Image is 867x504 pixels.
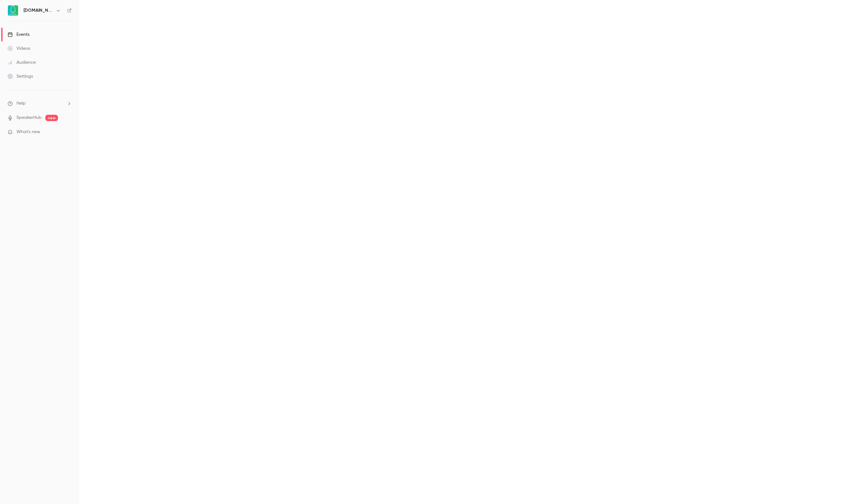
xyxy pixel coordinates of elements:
[16,129,40,135] span: What's new
[16,114,42,121] a: SpeakerHub
[16,100,26,107] span: Help
[8,59,36,66] div: Audience
[8,73,33,80] div: Settings
[23,7,53,14] h6: [DOMAIN_NAME]
[8,31,29,38] div: Events
[8,5,18,16] img: Avokaado.io
[8,45,30,52] div: Videos
[8,100,72,107] li: help-dropdown-opener
[45,115,58,121] span: new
